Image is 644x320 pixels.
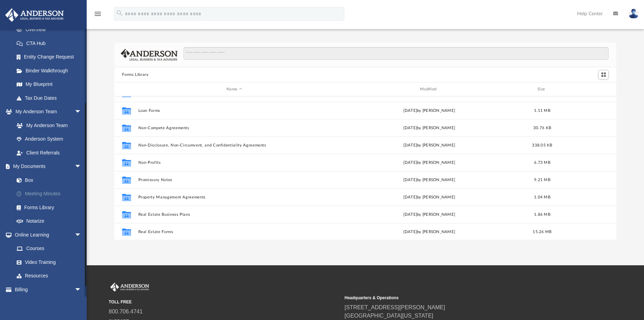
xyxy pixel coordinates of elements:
[5,283,92,296] a: Billingarrow_drop_down
[532,143,552,147] span: 338.05 KB
[138,126,330,130] button: Non-Compete Agreements
[10,23,92,37] a: Overview
[138,108,330,113] button: Loan Forms
[559,86,608,92] div: id
[10,50,92,64] a: Entity Change Request
[109,299,340,305] small: TOLL FREE
[10,201,88,214] a: Forms Library
[5,228,88,242] a: Online Learningarrow_drop_down
[94,10,102,18] i: menu
[533,230,552,234] span: 15.26 MB
[10,242,88,256] a: Courses
[138,212,330,217] button: Real Estate Business Plans
[10,78,88,91] a: My Blueprint
[75,160,88,174] span: arrow_drop_down
[138,86,330,92] div: Name
[94,13,102,18] a: menu
[109,309,143,314] a: 800.706.4741
[598,70,609,80] button: Switch to Grid View
[534,213,550,216] span: 1.86 MB
[345,295,576,301] small: Headquarters & Operations
[534,109,550,113] span: 1.11 MB
[10,91,92,105] a: Tax Due Dates
[534,195,550,199] span: 1.04 MB
[122,72,148,78] button: Forms Library
[533,126,551,130] span: 30.76 KB
[75,105,88,119] span: arrow_drop_down
[10,187,92,201] a: Meeting Minutes
[345,304,445,310] a: [STREET_ADDRESS][PERSON_NAME]
[5,160,92,174] a: My Documentsarrow_drop_down
[345,313,433,319] a: [GEOGRAPHIC_DATA][US_STATE]
[10,269,88,283] a: Resources
[118,86,135,92] div: id
[5,296,92,310] a: Events Calendar
[75,283,88,297] span: arrow_drop_down
[10,173,88,187] a: Box
[10,255,85,269] a: Video Training
[333,160,525,166] div: [DATE] by [PERSON_NAME]
[333,177,525,183] div: [DATE] by [PERSON_NAME]
[10,132,88,146] a: Anderson System
[109,283,151,292] img: Anderson Advisors Platinum Portal
[138,143,330,148] button: Non-Disclosure, Non-Circumvent, and Confidentiality Agreements
[183,47,609,60] input: Search files and folders
[3,8,66,22] img: Anderson Advisors Platinum Portal
[333,125,525,131] div: [DATE] by [PERSON_NAME]
[534,178,550,182] span: 9.21 MB
[333,194,525,201] div: [DATE] by [PERSON_NAME]
[116,9,123,17] i: search
[114,96,616,240] div: grid
[529,86,556,92] div: Size
[10,146,88,160] a: Client Referrals
[10,36,92,50] a: CTA Hub
[333,90,525,97] div: [DATE] by [PERSON_NAME]
[75,228,88,242] span: arrow_drop_down
[333,142,525,149] div: [DATE] by [PERSON_NAME]
[333,108,525,114] div: [DATE] by [PERSON_NAME]
[5,105,88,119] a: My Anderson Teamarrow_drop_down
[333,212,525,218] div: [DATE] by [PERSON_NAME]
[138,230,330,234] button: Real Estate Forms
[628,9,639,19] img: User Pic
[10,214,92,228] a: Notarize
[534,161,550,165] span: 6.73 MB
[138,195,330,199] button: Property Management Agreements
[138,178,330,182] button: Promissory Notes
[138,160,330,165] button: Non-Profits
[10,64,92,78] a: Binder Walkthrough
[333,86,525,92] div: Modified
[333,229,525,235] div: [DATE] by [PERSON_NAME]
[10,118,85,132] a: My Anderson Team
